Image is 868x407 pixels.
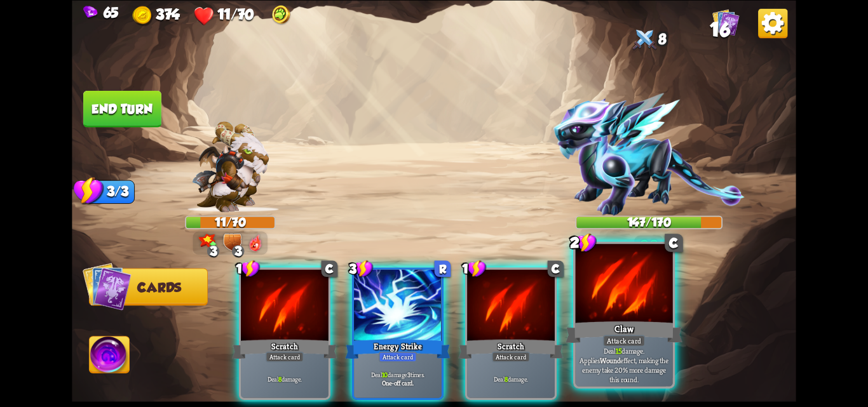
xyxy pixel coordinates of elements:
div: Attack card [603,335,646,347]
img: Heart.png [194,6,214,26]
p: Deal damage. [243,374,327,383]
img: Bonus_Armor.png [224,234,241,251]
div: C [322,260,338,277]
div: Attack card [379,351,417,362]
span: 374 [156,5,179,22]
div: View all the cards in your deck [712,8,740,38]
button: End turn [83,90,161,127]
b: 3 [407,370,410,379]
span: 11/70 [217,5,254,22]
div: 3 [232,244,245,257]
div: Attack card [266,351,304,362]
div: Gold [133,5,180,25]
div: C [548,260,564,277]
b: One-off card. [382,378,414,387]
p: Deal damage. [470,374,553,383]
button: Cards [89,268,208,305]
b: 10 [382,370,388,379]
div: 147/170 [576,217,721,228]
b: 15 [616,345,622,355]
b: Wound [600,356,620,365]
div: R [435,260,451,277]
img: Ability_Icon.png [90,337,130,377]
div: Scratch [232,337,337,361]
div: 3 [207,244,220,257]
div: Health [194,5,254,25]
div: Claw [566,319,682,345]
div: 3/3 [89,180,135,203]
img: Gold.png [133,6,153,26]
b: 8 [505,374,508,383]
span: Cards [137,280,181,295]
div: 8 [576,25,722,55]
div: Gems [83,4,119,20]
img: Barbarian_Dragon.png [192,121,269,212]
div: Energy Strike [345,337,450,361]
div: 11/70 [186,217,275,228]
span: 16 [710,18,729,41]
div: C [665,234,682,251]
img: Gem.png [83,5,98,18]
div: 1 [236,259,260,277]
b: 8 [278,374,281,383]
img: Cards_Icon.png [83,262,132,310]
img: Cards_Icon.png [712,8,740,36]
img: Options_Button.png [758,8,787,37]
img: Stamina_Icon.png [74,176,104,205]
img: Burst.png [640,237,658,252]
img: Bonus_Damage_Icon.png [198,234,216,249]
img: Golden Paw - Enemies drop more gold. [271,5,291,25]
img: Singularity_Dragon.png [553,93,745,215]
div: 3 [349,259,373,277]
p: Deal damage. Applies effect, making the enemy take 20% more damage this round. [578,345,670,384]
div: 2 [570,232,597,253]
div: 1 [462,259,486,277]
div: Attack card [492,351,530,362]
div: Scratch [458,337,563,361]
img: DragonFury.png [248,234,262,251]
p: Deal damage times. [356,370,440,379]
